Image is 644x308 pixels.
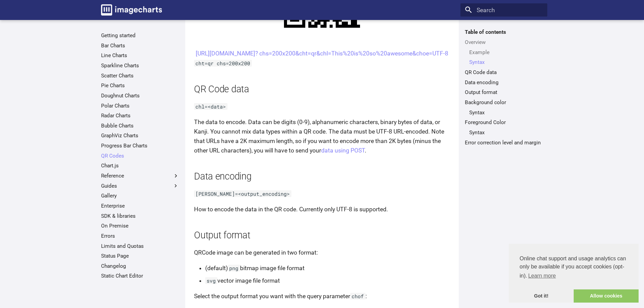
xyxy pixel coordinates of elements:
[101,92,179,99] a: Doughnut Charts
[101,142,179,149] a: Progress Bar Charts
[205,276,450,285] li: vector image file format
[465,99,543,106] a: Background color
[194,117,450,156] p: The data to encode. Data can be digits (0-9), alphanumeric characters, binary bytes of data, or K...
[465,39,543,46] a: Overview
[465,109,543,116] nav: Background color
[194,103,228,110] code: chl=<data>
[194,190,291,197] code: [PERSON_NAME]=<output_encoding>
[465,69,543,76] a: QR Code data
[527,271,557,281] a: learn more about cookies
[194,229,450,242] h2: Output format
[469,109,543,116] a: Syntax
[101,132,179,139] a: GraphViz Charts
[194,60,252,67] code: cht=qr chs=200x200
[194,170,450,183] h2: Data encoding
[460,29,547,35] label: Table of contents
[194,291,450,301] p: Select the output format you want with the query parameter :
[465,89,543,96] a: Output format
[101,62,179,69] a: Sparkline Charts
[228,265,240,271] code: png
[101,122,179,129] a: Bubble Charts
[520,255,628,281] span: Online chat support and usage analytics can only be available if you accept cookies (opt-in).
[101,52,179,59] a: Line Charts
[101,203,179,209] a: Enterprise
[101,4,162,16] img: logo
[194,83,450,96] h2: QR Code data
[101,192,179,199] a: Gallery
[101,222,179,229] a: On Premise
[465,129,543,136] nav: Foreground Color
[509,289,574,303] a: dismiss cookie message
[101,253,179,259] a: Status Page
[101,233,179,239] a: Errors
[101,102,179,109] a: Polar Charts
[98,1,165,18] a: Image-Charts documentation
[469,129,543,136] a: Syntax
[465,49,543,66] nav: Overview
[101,112,179,119] a: Radar Charts
[101,162,179,169] a: Chart.js
[101,82,179,89] a: Pie Charts
[101,213,179,219] a: SDK & libraries
[574,289,639,303] a: allow cookies
[194,248,450,257] p: QRCode image can be generated in two format:
[194,205,450,214] p: How to encode the data in the QR code. Currently only UTF-8 is supported.
[321,147,365,154] a: data using POST
[101,42,179,49] a: Bar Charts
[350,293,365,300] code: chof
[465,119,543,126] a: Foreground Color
[460,3,547,17] input: Search
[101,273,179,279] a: Static Chart Editor
[101,72,179,79] a: Scatter Charts
[101,263,179,269] a: Changelog
[509,244,639,303] div: cookieconsent
[469,59,543,66] a: Syntax
[101,183,179,189] label: Guides
[101,152,179,159] a: QR Codes
[469,49,543,56] a: Example
[465,139,543,146] a: Error correction level and margin
[101,243,179,250] a: Limits and Quotas
[465,79,543,86] a: Data encoding
[196,50,448,57] a: [URL][DOMAIN_NAME]? chs=200x200&cht=qr&chl=This%20is%20so%20awesome&choe=UTF-8
[205,277,217,284] code: svg
[205,263,450,273] li: (default) bitmap image file format
[460,29,547,146] nav: Table of contents
[101,172,179,179] label: Reference
[101,32,179,39] a: Getting started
